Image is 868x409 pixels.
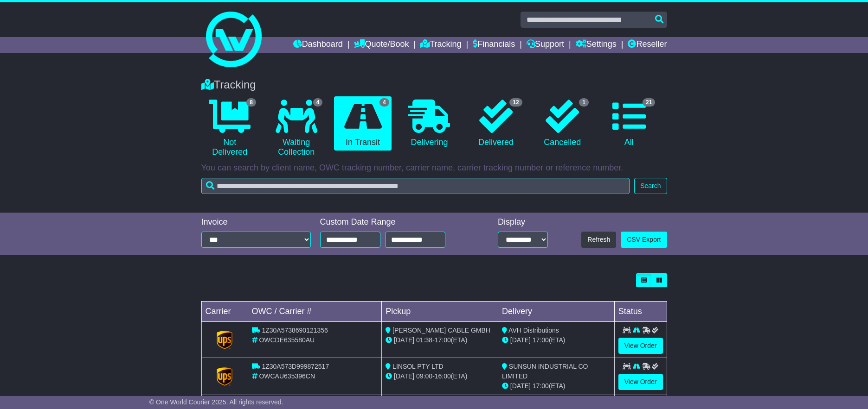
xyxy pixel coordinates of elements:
[416,336,432,344] span: 01:38
[354,37,409,53] a: Quote/Book
[392,363,443,370] span: LINSOL PTY LTD
[534,96,591,151] a: 1 Cancelled
[246,98,256,107] span: 8
[502,381,611,391] div: (ETA)
[643,98,655,107] span: 21
[201,163,667,173] p: You can search by client name, OWC tracking number, carrier name, carrier tracking number or refe...
[197,78,672,92] div: Tracking
[320,217,469,227] div: Custom Date Range
[509,98,522,107] span: 12
[293,37,343,53] a: Dashboard
[498,217,548,227] div: Display
[467,96,524,151] a: 12 Delivered
[248,302,382,322] td: OWC / Carrier #
[576,37,617,53] a: Settings
[581,232,616,248] button: Refresh
[201,217,311,227] div: Invoice
[259,336,315,344] span: OWCDE635580AU
[420,37,461,53] a: Tracking
[201,302,248,322] td: Carrier
[502,335,611,345] div: (ETA)
[498,302,614,322] td: Delivery
[313,98,323,107] span: 4
[628,37,667,53] a: Reseller
[614,302,667,322] td: Status
[634,178,667,194] button: Search
[382,302,498,322] td: Pickup
[394,372,414,380] span: [DATE]
[262,363,329,370] span: 1Z30A573D999872517
[510,336,531,344] span: [DATE]
[217,367,232,386] img: GetCarrierServiceLogo
[510,382,531,390] span: [DATE]
[334,96,391,151] a: 4 In Transit
[386,371,494,381] div: - (ETA)
[473,37,515,53] a: Financials
[394,336,414,344] span: [DATE]
[435,372,451,380] span: 16:00
[259,372,315,380] span: OWCAU635396CN
[533,382,549,390] span: 17:00
[201,96,258,161] a: 8 Not Delivered
[392,327,490,334] span: [PERSON_NAME] CABLE GMBH
[268,96,325,161] a: 4 Waiting Collection
[508,327,559,334] span: AVH Distributions
[401,96,458,151] a: Delivering
[621,232,667,248] a: CSV Export
[435,336,451,344] span: 17:00
[618,374,663,390] a: View Order
[527,37,564,53] a: Support
[262,327,328,334] span: 1Z30A5738690121356
[149,398,283,406] span: © One World Courier 2025. All rights reserved.
[379,98,389,107] span: 4
[217,331,232,349] img: GetCarrierServiceLogo
[386,335,494,345] div: - (ETA)
[618,338,663,354] a: View Order
[416,372,432,380] span: 09:00
[502,363,588,380] span: SUNSUN INDUSTRIAL CO LIMITED
[533,336,549,344] span: 17:00
[579,98,589,107] span: 1
[600,96,657,151] a: 21 All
